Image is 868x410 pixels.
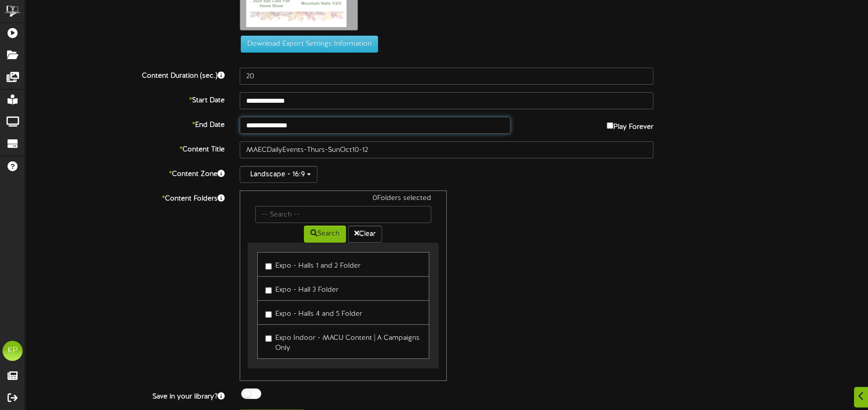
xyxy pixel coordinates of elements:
label: Content Folders [18,190,232,204]
label: Content Zone [18,166,232,179]
div: KP [3,341,23,361]
label: Play Forever [607,117,653,132]
button: Clear [348,226,382,243]
button: Search [304,226,346,243]
label: Expo - Hall 3 Folder [265,282,338,295]
input: Expo - Halls 4 and 5 Folder [265,311,272,318]
label: Start Date [18,92,232,106]
button: Landscape - 16:9 [240,166,317,183]
input: Expo - Hall 3 Folder [265,287,272,294]
label: Content Duration (sec.) [18,68,232,81]
label: Expo - Halls 4 and 5 Folder [265,306,362,319]
input: -- Search -- [255,206,431,223]
input: Expo - Halls 1 and 2 Folder [265,263,272,270]
div: 0 Folders selected [248,193,439,206]
button: Download Export Settings Information [241,36,378,53]
input: Title of this Content [240,141,654,158]
label: Content Title [18,141,232,155]
label: Expo - Halls 1 and 2 Folder [265,258,361,271]
label: End Date [18,117,232,130]
input: Play Forever [607,122,613,129]
label: Save in your library? [18,388,232,402]
a: Download Export Settings Information [236,41,378,48]
input: Expo Indoor - MACU Content | A Campaigns Only [265,335,272,342]
label: Expo Indoor - MACU Content | A Campaigns Only [265,330,421,353]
